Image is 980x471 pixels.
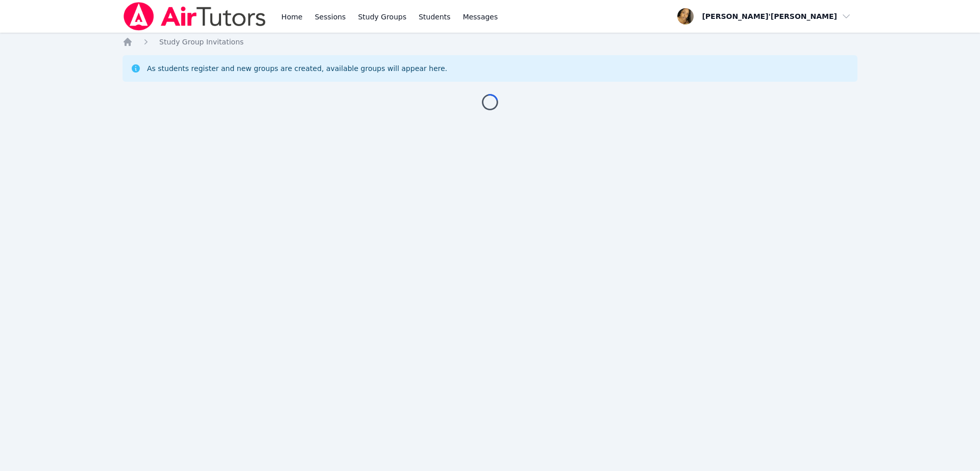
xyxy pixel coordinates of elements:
nav: Breadcrumb [122,37,857,47]
div: As students register and new groups are created, available groups will appear here. [147,63,447,74]
span: Messages [463,12,498,22]
span: Study Group Invitations [159,38,243,46]
a: Study Group Invitations [159,37,243,47]
img: Air Tutors [122,2,267,31]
